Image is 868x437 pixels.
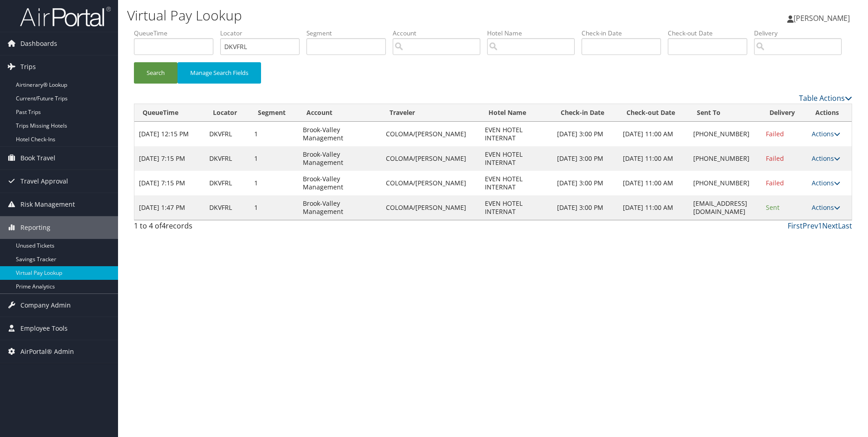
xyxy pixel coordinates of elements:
th: Delivery: activate to sort column ascending [761,104,808,122]
th: Traveler: activate to sort column ascending [381,104,480,122]
td: [DATE] 12:15 PM [134,122,205,146]
td: 1 [250,146,298,171]
h1: Virtual Pay Lookup [127,6,615,25]
td: [DATE] 7:15 PM [134,146,205,171]
th: QueueTime: activate to sort column descending [134,104,205,122]
span: AirPortal® Admin [20,340,74,363]
td: Brook-Valley Management [298,171,381,195]
td: [DATE] 3:00 PM [552,122,618,146]
span: Risk Management [20,193,75,216]
td: Brook-Valley Management [298,122,381,146]
span: Book Travel [20,147,55,169]
td: [DATE] 11:00 AM [618,146,689,171]
td: EVEN HOTEL INTERNAT [480,122,552,146]
td: EVEN HOTEL INTERNAT [480,195,552,220]
a: Last [838,221,852,231]
td: [DATE] 7:15 PM [134,171,205,195]
a: [PERSON_NAME] [787,5,859,32]
th: Check-in Date: activate to sort column ascending [552,104,618,122]
span: [PERSON_NAME] [794,13,850,23]
td: [DATE] 11:00 AM [618,122,689,146]
a: Actions [812,154,840,163]
td: EVEN HOTEL INTERNAT [480,171,552,195]
td: DKVFRL [205,171,250,195]
label: Segment [306,29,393,38]
a: Prev [803,221,818,231]
td: 1 [250,195,298,220]
a: Actions [812,203,840,212]
th: Actions [807,104,852,122]
td: [PHONE_NUMBER] [689,146,761,171]
td: EVEN HOTEL INTERNAT [480,146,552,171]
a: Table Actions [799,93,852,103]
td: [DATE] 3:00 PM [552,195,618,220]
label: Hotel Name [487,29,582,38]
td: 1 [250,122,298,146]
td: DKVFRL [205,146,250,171]
td: [DATE] 11:00 AM [618,195,689,220]
a: First [788,221,803,231]
td: [DATE] 11:00 AM [618,171,689,195]
span: Failed [766,154,784,163]
a: Next [822,221,838,231]
span: Dashboards [20,32,57,55]
label: Account [393,29,487,38]
th: Sent To: activate to sort column ascending [689,104,761,122]
td: COLOMA/[PERSON_NAME] [381,146,480,171]
label: Check-in Date [582,29,668,38]
span: Failed [766,179,784,187]
span: Employee Tools [20,317,68,340]
td: COLOMA/[PERSON_NAME] [381,122,480,146]
span: Sent [766,203,779,212]
td: [EMAIL_ADDRESS][DOMAIN_NAME] [689,195,761,220]
img: airportal-logo.png [20,6,111,27]
span: 4 [162,221,166,231]
th: Segment: activate to sort column ascending [250,104,298,122]
th: Check-out Date: activate to sort column ascending [618,104,689,122]
span: Company Admin [20,294,71,317]
td: 1 [250,171,298,195]
td: Brook-Valley Management [298,195,381,220]
div: 1 to 4 of records [134,220,303,236]
th: Locator: activate to sort column ascending [205,104,250,122]
td: [DATE] 1:47 PM [134,195,205,220]
label: QueueTime [134,29,220,38]
label: Delivery [754,29,848,38]
td: DKVFRL [205,195,250,220]
span: Reporting [20,216,50,239]
td: Brook-Valley Management [298,146,381,171]
td: COLOMA/[PERSON_NAME] [381,171,480,195]
td: [PHONE_NUMBER] [689,171,761,195]
label: Check-out Date [668,29,754,38]
td: [DATE] 3:00 PM [552,146,618,171]
label: Locator [220,29,306,38]
a: Actions [812,179,840,187]
th: Hotel Name: activate to sort column ascending [480,104,552,122]
a: 1 [818,221,822,231]
span: Failed [766,129,784,138]
button: Manage Search Fields [178,62,261,84]
td: [PHONE_NUMBER] [689,122,761,146]
td: COLOMA/[PERSON_NAME] [381,195,480,220]
td: DKVFRL [205,122,250,146]
th: Account: activate to sort column ascending [298,104,381,122]
td: [DATE] 3:00 PM [552,171,618,195]
span: Trips [20,55,36,78]
a: Actions [812,129,840,138]
span: Travel Approval [20,170,68,193]
button: Search [134,62,178,84]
